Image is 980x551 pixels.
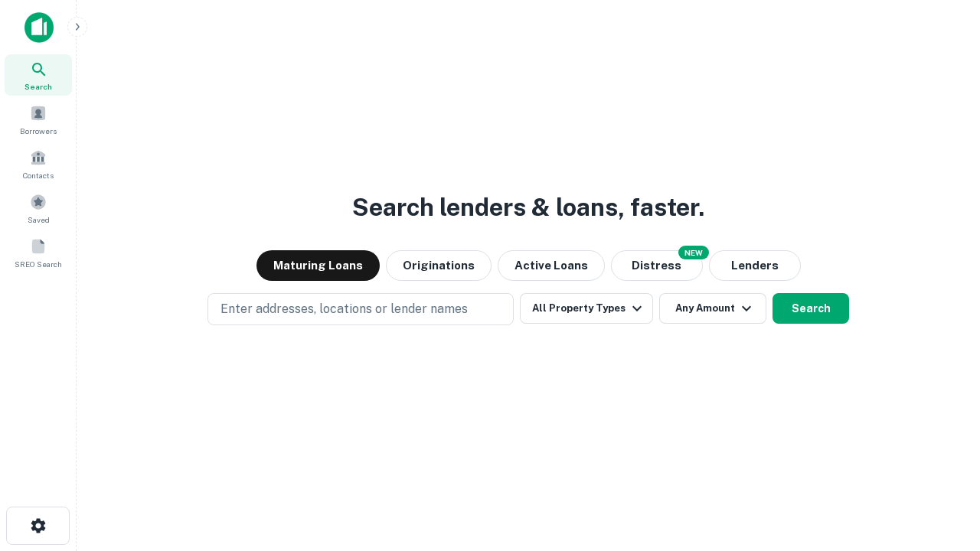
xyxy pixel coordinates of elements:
[611,250,703,281] button: Search distressed loans with lien and other non-mortgage details.
[28,214,50,226] span: Saved
[15,258,62,270] span: SREO Search
[5,232,72,273] a: SREO Search
[220,300,468,318] p: Enter addresses, locations or lender names
[20,125,57,137] span: Borrowers
[207,293,514,325] button: Enter addresses, locations or lender names
[5,99,72,140] a: Borrowers
[773,293,849,324] button: Search
[5,143,72,184] a: Contacts
[678,246,709,259] div: NEW
[24,80,52,93] span: Search
[352,189,704,226] h3: Search lenders & loans, faster.
[498,250,605,281] button: Active Loans
[23,169,54,181] span: Contacts
[520,293,653,324] button: All Property Types
[903,429,980,502] iframe: Chat Widget
[256,250,380,281] button: Maturing Loans
[709,250,801,281] button: Lenders
[5,54,72,96] a: Search
[386,250,492,281] button: Originations
[24,12,54,43] img: capitalize-icon.png
[5,187,72,229] a: Saved
[659,293,766,324] button: Any Amount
